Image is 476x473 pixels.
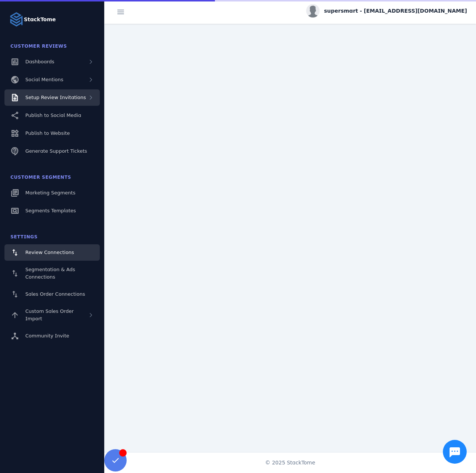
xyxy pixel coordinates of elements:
span: Dashboards [25,59,54,64]
button: supersmart - [EMAIL_ADDRESS][DOMAIN_NAME] [306,4,467,18]
a: Community Invite [4,328,100,344]
span: Custom Sales Order Import [25,308,74,321]
span: © 2025 StackTome [265,459,315,467]
span: Community Invite [25,333,69,339]
span: Sales Order Connections [25,291,85,297]
a: Sales Order Connections [4,286,100,302]
span: Marketing Segments [25,190,75,196]
span: Generate Support Tickets [25,148,87,154]
span: Customer Segments [10,175,71,180]
span: Setup Review Invitations [25,95,86,100]
span: Segments Templates [25,208,76,213]
a: Review Connections [4,244,100,261]
span: Customer Reviews [10,44,67,49]
span: Settings [10,234,38,239]
a: Marketing Segments [4,185,100,201]
span: Social Mentions [25,77,63,82]
a: Publish to Website [4,125,100,142]
a: Segments Templates [4,203,100,219]
strong: StackTome [24,16,56,23]
a: Generate Support Tickets [4,143,100,159]
span: supersmart - [EMAIL_ADDRESS][DOMAIN_NAME] [324,7,467,15]
span: Publish to Social Media [25,112,81,118]
img: Logo image [9,12,24,27]
span: Publish to Website [25,130,70,136]
span: Review Connections [25,250,74,255]
a: Publish to Social Media [4,107,100,124]
img: profile.jpg [306,4,320,18]
a: Segmentation & Ads Connections [4,262,100,285]
span: Segmentation & Ads Connections [25,267,75,280]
